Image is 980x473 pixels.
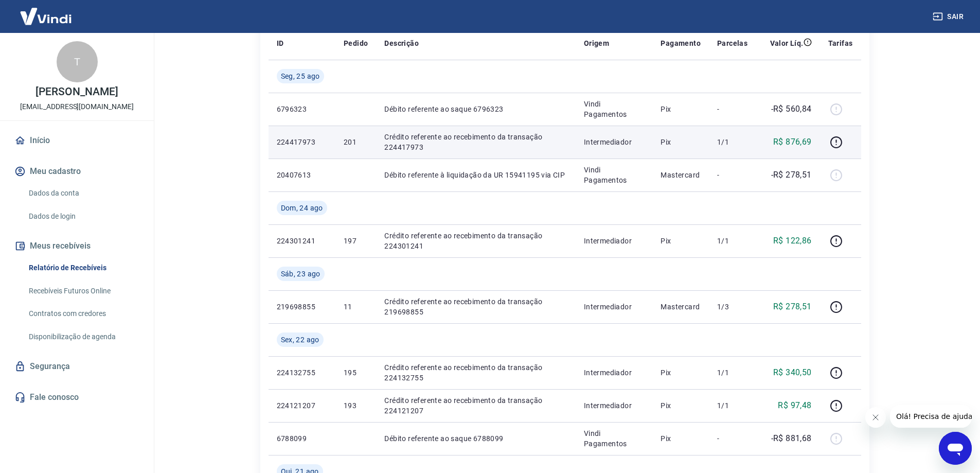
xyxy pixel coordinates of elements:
[344,137,368,147] p: 201
[25,303,141,324] a: Contratos com credores
[771,169,812,181] p: -R$ 278,51
[277,38,284,48] p: ID
[384,395,567,416] p: Crédito referente ao recebimento da transação 224121207
[865,407,886,428] iframe: Fechar mensagem
[6,7,86,15] span: Olá! Precisa de ajuda?
[584,137,645,147] p: Intermediador
[25,281,141,302] a: Recebíveis Futuros Online
[773,366,812,379] p: R$ 340,50
[661,170,701,180] p: Mastercard
[277,367,327,378] p: 224132755
[584,38,609,48] p: Origem
[584,400,645,411] p: Intermediador
[661,433,701,444] p: Pix
[661,236,701,246] p: Pix
[584,99,645,119] p: Vindi Pagamentos
[661,400,701,411] p: Pix
[584,236,645,246] p: Intermediador
[661,38,701,48] p: Pagamento
[277,400,327,411] p: 224121207
[277,236,327,246] p: 224301241
[717,367,747,378] p: 1/1
[25,257,141,278] a: Relatório de Recebíveis
[661,104,701,114] p: Pix
[281,335,319,345] span: Sex, 22 ago
[828,38,853,48] p: Tarifas
[384,170,567,180] p: Débito referente à liquidação da UR 15941195 via CIP
[384,231,567,251] p: Crédito referente ao recebimento da transação 224301241
[344,367,368,378] p: 195
[717,170,747,180] p: -
[584,165,645,185] p: Vindi Pagamentos
[25,206,141,227] a: Dados de login
[277,433,327,444] p: 6788099
[771,432,812,445] p: -R$ 881,68
[384,104,567,114] p: Débito referente ao saque 6796323
[277,137,327,147] p: 224417973
[384,38,419,48] p: Descrição
[281,71,320,81] span: Seg, 25 ago
[277,302,327,312] p: 219698855
[584,302,645,312] p: Intermediador
[778,399,811,412] p: R$ 97,48
[20,101,134,112] p: [EMAIL_ADDRESS][DOMAIN_NAME]
[12,355,141,378] a: Segurança
[661,137,701,147] p: Pix
[281,269,320,279] span: Sáb, 23 ago
[661,367,701,378] p: Pix
[717,137,747,147] p: 1/1
[717,302,747,312] p: 1/3
[773,136,812,148] p: R$ 876,69
[890,405,972,428] iframe: Mensagem da empresa
[277,104,327,114] p: 6796323
[717,433,747,444] p: -
[584,367,645,378] p: Intermediador
[939,432,972,465] iframe: Botão para abrir a janela de mensagens
[384,132,567,152] p: Crédito referente ao recebimento da transação 224417973
[25,183,141,204] a: Dados da conta
[344,38,368,48] p: Pedido
[344,236,368,246] p: 197
[384,296,567,317] p: Crédito referente ao recebimento da transação 219698855
[773,235,812,247] p: R$ 122,86
[12,160,141,183] button: Meu cadastro
[25,326,141,347] a: Disponibilização de agenda
[717,400,747,411] p: 1/1
[717,104,747,114] p: -
[931,7,968,26] button: Sair
[771,103,812,115] p: -R$ 560,84
[12,129,141,152] a: Início
[773,301,812,313] p: R$ 278,51
[12,386,141,409] a: Fale conosco
[717,236,747,246] p: 1/1
[277,170,327,180] p: 20407613
[717,38,747,48] p: Parcelas
[35,86,118,97] p: [PERSON_NAME]
[661,302,701,312] p: Mastercard
[384,362,567,383] p: Crédito referente ao recebimento da transação 224132755
[12,1,79,32] img: Vindi
[281,203,323,213] span: Dom, 24 ago
[770,38,804,48] p: Valor Líq.
[584,428,645,449] p: Vindi Pagamentos
[57,41,98,82] div: T
[384,433,567,444] p: Débito referente ao saque 6788099
[344,302,368,312] p: 11
[12,235,141,257] button: Meus recebíveis
[344,400,368,411] p: 193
